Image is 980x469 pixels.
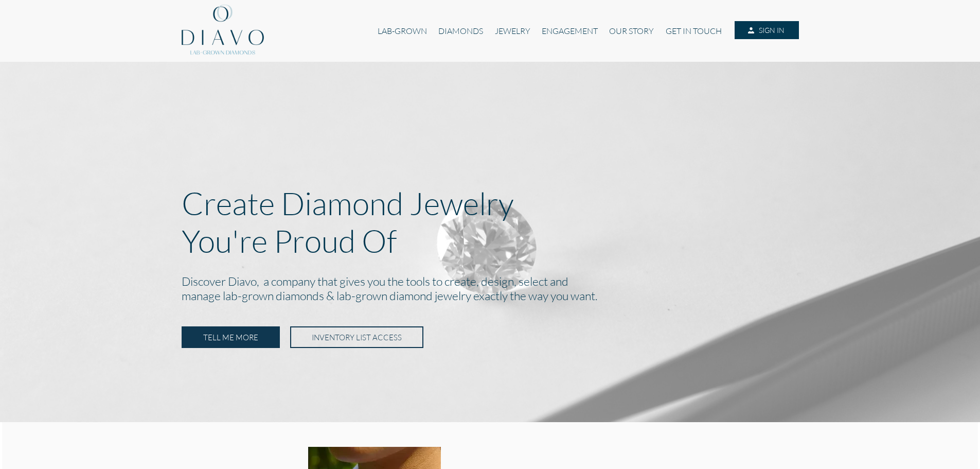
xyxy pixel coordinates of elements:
[603,21,660,41] a: OUR STORY
[433,21,489,41] a: DIAMONDS
[489,21,536,41] a: JEWELRY
[660,21,727,41] a: GET IN TOUCH
[536,21,603,41] a: ENGAGEMENT
[372,21,433,41] a: LAB-GROWN
[735,21,798,40] a: SIGN IN
[182,272,799,307] h2: Discover Diavo, a company that gives you the tools to create, design, select and manage lab-grown...
[182,184,799,259] p: Create Diamond Jewelry You're Proud Of
[182,326,280,348] a: TELL ME MORE
[290,326,423,348] a: INVENTORY LIST ACCESS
